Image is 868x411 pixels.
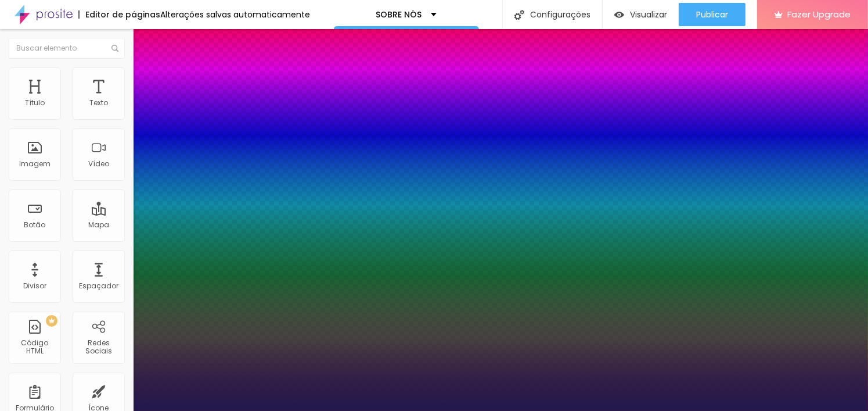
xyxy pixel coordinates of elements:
div: Mapa [88,221,109,229]
button: Publicar [679,3,745,26]
div: Redes Sociais [75,339,121,356]
div: Editor de páginas [78,10,160,19]
div: Espaçador [79,282,118,290]
img: Icone [514,10,524,20]
p: SOBRE NÓS [376,10,422,19]
img: Icone [111,45,118,52]
div: Título [25,99,45,107]
div: Divisor [23,282,46,290]
input: Buscar elemento [9,38,125,59]
span: Publicar [696,10,728,19]
div: Alterações salvas automaticamente [160,10,310,19]
div: Vídeo [88,160,109,168]
span: Fazer Upgrade [787,9,851,19]
img: view-1.svg [614,10,624,20]
div: Texto [89,99,108,107]
button: Visualizar [603,3,679,26]
div: Imagem [19,160,51,168]
div: Código HTML [12,339,57,356]
div: Botão [24,221,46,229]
span: Visualizar [630,10,667,19]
